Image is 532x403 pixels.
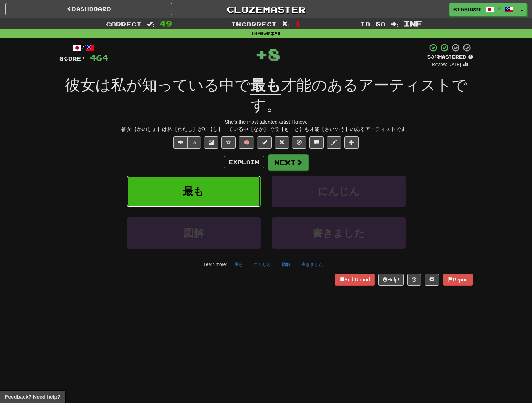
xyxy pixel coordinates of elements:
[187,136,201,149] button: ½
[160,19,172,28] span: 49
[432,62,461,67] small: Review: [DATE]
[147,21,154,27] span: :
[59,43,108,52] div: /
[127,176,261,207] button: 最も
[257,136,272,149] button: Set this sentence to 100% Mastered (alt+m)
[204,136,218,149] button: Show image (alt+x)
[427,54,438,60] span: 50 %
[309,136,324,149] button: Discuss sentence (alt+u)
[272,176,406,207] button: にんじん
[251,77,467,114] span: 才能のあるアーティストです。
[391,21,399,27] span: :
[65,77,250,94] span: 彼女は私が知っている中で
[427,54,473,61] div: Mastered
[90,53,108,62] span: 464
[59,55,86,62] span: Score:
[407,274,421,286] button: Round history (alt+y)
[183,3,349,16] a: Clozemaster
[173,136,188,149] button: Play sentence audio (ctl+space)
[5,393,60,400] span: Open feedback widget
[272,217,406,249] button: 書きました
[327,136,341,149] button: Edit sentence (alt+d)
[106,20,141,28] span: Correct
[449,3,517,16] a: bigburst /
[498,6,501,11] span: /
[278,259,294,270] button: 図解
[183,227,204,239] span: 図解
[274,31,280,36] strong: All
[378,274,404,286] button: Help!
[231,20,277,28] span: Incorrect
[224,156,264,168] button: Explain
[5,3,172,15] a: Dashboard
[183,186,204,197] span: 最も
[221,136,236,149] button: Favorite sentence (alt+f)
[297,259,327,270] button: 書きました
[203,262,227,267] small: Learn more:
[275,136,289,149] button: Reset to 0% Mastered (alt+r)
[127,217,261,249] button: 図解
[292,136,306,149] button: Ignore sentence (alt+i)
[282,21,290,27] span: :
[255,43,268,65] span: +
[453,6,482,13] span: bigburst
[239,136,254,149] button: 🧠
[250,77,281,95] u: 最も
[249,259,275,270] button: にんじん
[335,274,375,286] button: End Round
[268,154,309,171] button: Next
[59,118,473,126] div: She's the most talented artist I know.
[318,186,360,197] span: にんじん
[344,136,359,149] button: Add to collection (alt+a)
[404,19,422,28] span: Inf
[295,19,301,28] span: 1
[59,126,473,133] div: 彼女【かのじょ】は私【わたし】が知【し】っている中【なか】で最【もっと】も才能【さいのう】のあるアーティストです。
[313,227,365,239] span: 書きました
[268,45,280,63] span: 8
[230,259,247,270] button: 最も
[443,274,473,286] button: Report
[360,20,385,28] span: To go
[172,136,201,149] div: Text-to-speech controls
